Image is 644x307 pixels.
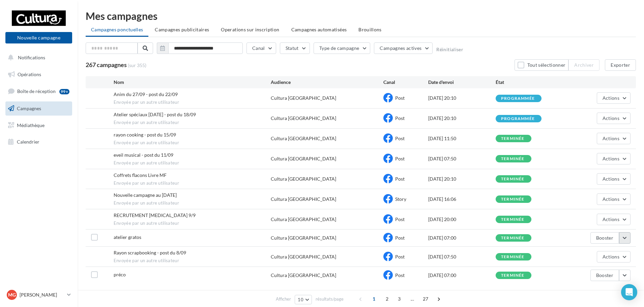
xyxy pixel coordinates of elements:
div: [DATE] 07:50 [428,155,496,162]
span: préco [114,272,126,277]
div: terminée [501,197,525,202]
div: Cultura [GEOGRAPHIC_DATA] [271,135,336,142]
div: programmée [501,117,535,121]
div: Cultura [GEOGRAPHIC_DATA] [271,272,336,279]
div: Canal [383,79,428,86]
button: Actions [597,92,631,104]
button: Notifications [4,51,71,65]
span: Envoyée par un autre utilisateur [114,258,271,264]
button: Actions [597,173,631,185]
span: ... [407,294,418,304]
div: Cultura [GEOGRAPHIC_DATA] [271,253,336,260]
button: Actions [597,214,631,225]
span: Envoyée par un autre utilisateur [114,180,271,186]
span: RECRUTEMENT PCE 9/9 [114,212,196,218]
span: MG [8,291,16,298]
span: Actions [603,95,619,101]
button: Archiver [568,59,599,71]
span: Post [395,272,405,278]
a: Boîte de réception99+ [4,84,74,98]
div: [DATE] 07:00 [428,235,496,241]
button: Réinitialiser [436,47,463,52]
button: Booster [590,270,619,281]
span: Afficher [276,296,291,302]
button: Actions [597,113,631,124]
button: Exporter [605,59,636,71]
div: terminée [501,177,525,181]
div: [DATE] 20:10 [428,176,496,182]
div: programmée [501,96,535,101]
span: Actions [603,176,619,182]
div: État [496,79,563,86]
span: Actions [603,156,619,161]
div: 99+ [59,89,69,94]
span: Envoyée par un autre utilisateur [114,220,271,226]
div: Mes campagnes [86,11,636,21]
span: Story [395,196,406,202]
div: terminée [501,136,525,141]
span: Campagnes [17,105,41,111]
span: Actions [603,115,619,121]
button: Actions [597,153,631,164]
span: 2 [382,294,392,304]
div: [DATE] 07:50 [428,253,496,260]
span: atelier gratos [114,234,141,240]
div: Cultura [GEOGRAPHIC_DATA] [271,196,336,203]
div: terminée [501,157,525,161]
div: [DATE] 16:06 [428,196,496,203]
div: [DATE] 20:10 [428,95,496,101]
span: Brouillons [358,27,382,32]
span: Nouvelle campagne au 10-09-2025 [114,192,177,198]
button: Canal [246,42,276,54]
span: Envoyée par un autre utilisateur [114,140,271,146]
button: 10 [295,295,312,304]
div: Nom [114,79,271,86]
span: 10 [298,297,303,302]
span: 3 [394,294,405,304]
span: Envoyée par un autre utilisateur [114,99,271,105]
div: [DATE] 07:00 [428,272,496,279]
span: Post [395,115,405,121]
div: Cultura [GEOGRAPHIC_DATA] [271,95,336,101]
span: Actions [603,216,619,222]
div: Cultura [GEOGRAPHIC_DATA] [271,235,336,241]
span: Notifications [18,55,45,60]
span: eveil musical - post du 11/09 [114,152,173,158]
span: Post [395,156,405,161]
div: terminée [501,255,525,259]
span: Post [395,135,405,141]
div: [DATE] 11:50 [428,135,496,142]
span: Actions [603,254,619,259]
button: Statut [280,42,310,54]
span: Post [395,95,405,101]
a: Opérations [4,67,74,82]
div: terminée [501,273,525,278]
div: Cultura [GEOGRAPHIC_DATA] [271,115,336,122]
button: Campagnes actives [374,42,433,54]
span: Actions [603,135,619,141]
span: Médiathèque [17,122,45,128]
span: 27 [420,294,431,304]
span: résultats/page [316,296,344,302]
button: Tout sélectionner [515,59,568,71]
div: [DATE] 20:00 [428,216,496,223]
span: 267 campagnes [86,61,127,68]
span: (sur 355) [128,62,146,69]
div: [DATE] 20:10 [428,115,496,122]
span: Atelier spéciaux halloween - post du 18/09 [114,112,196,117]
div: Cultura [GEOGRAPHIC_DATA] [271,155,336,162]
button: Booster [590,232,619,244]
a: Médiathèque [4,118,74,132]
span: Calendrier [17,139,39,145]
div: Date d'envoi [428,79,496,86]
p: [PERSON_NAME] [20,291,64,298]
button: Actions [597,251,631,263]
span: Campagnes publicitaires [155,27,209,32]
span: Actions [603,196,619,202]
span: 1 [369,294,379,304]
span: Rayon scrapbooking - post du 8/09 [114,250,186,255]
span: Campagnes automatisées [291,27,347,32]
span: Post [395,235,405,241]
span: Boîte de réception [17,88,56,94]
span: rayon cooking - post du 15/09 [114,132,176,137]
